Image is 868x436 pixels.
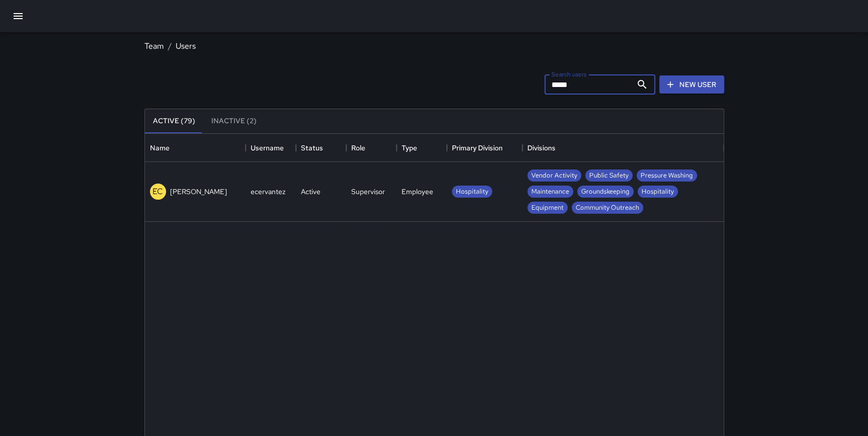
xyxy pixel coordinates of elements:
[585,171,633,181] span: Public Safety
[150,134,170,162] div: Name
[168,40,172,52] li: /
[527,171,581,181] span: Vendor Activity
[638,187,678,197] span: Hospitality
[145,134,246,162] div: Name
[527,203,568,213] span: Equipment
[659,75,724,94] a: New User
[447,134,522,162] div: Primary Division
[251,134,284,162] div: Username
[301,134,323,162] div: Status
[203,109,265,133] button: Inactive (2)
[145,109,203,133] button: Active (79)
[637,171,697,181] span: Pressure Washing
[397,134,447,162] div: Type
[176,41,196,51] a: Users
[402,134,417,162] div: Type
[452,187,492,197] span: Hospitality
[351,134,365,162] div: Role
[527,187,573,197] span: Maintenance
[246,134,296,162] div: Username
[572,203,643,213] span: Community Outreach
[170,187,227,197] p: [PERSON_NAME]
[296,134,346,162] div: Status
[301,187,321,197] div: Active
[144,41,164,51] a: Team
[452,134,503,162] div: Primary Division
[152,186,163,198] p: EC
[551,70,586,78] label: Search users
[577,187,634,197] span: Groundskeeping
[346,134,397,162] div: Role
[351,187,385,197] div: Supervisor
[402,187,433,197] div: Employee
[251,187,285,197] div: ecervantez
[527,134,556,162] div: Divisions
[522,134,724,162] div: Divisions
